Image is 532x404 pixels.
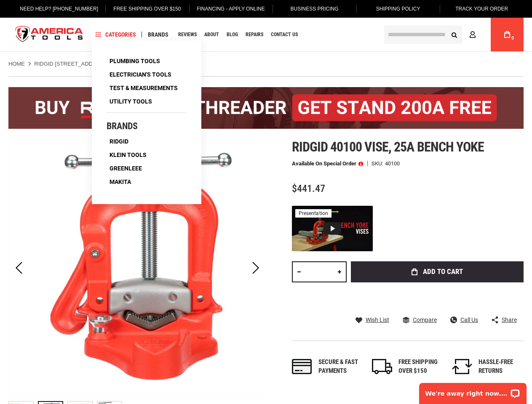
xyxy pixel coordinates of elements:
a: Electrician's Tools [107,69,174,80]
a: Categories [92,29,140,40]
span: Categories [96,32,136,37]
img: shipping [372,359,392,374]
span: Plumbing Tools [110,58,160,64]
span: Brands [148,32,168,37]
img: returns [452,359,472,374]
span: Repairs [246,32,263,37]
h4: Brands [107,121,187,131]
a: Ridgid [107,136,131,147]
a: Plumbing Tools [107,55,163,67]
button: Search [446,27,462,43]
span: Contact Us [271,32,298,37]
div: HASSLE-FREE RETURNS [479,358,524,376]
button: Add to Cart [351,261,524,282]
a: About [201,29,223,40]
strong: SKU [372,161,385,166]
a: Contact Us [267,29,302,40]
img: payments [292,359,312,374]
a: Repairs [242,29,267,40]
span: Greenleee [110,165,142,171]
span: Makita [110,179,131,185]
span: Shipping Policy [376,6,420,12]
img: RIDGID 40100 VISE, 25A BENCH YOKE [8,139,266,397]
a: Call Us [450,316,478,324]
div: Next [245,139,266,397]
span: Share [502,317,517,323]
a: 0 [499,18,515,51]
span: Test & Measurements [110,85,178,91]
span: Wish List [366,317,389,323]
span: 0 [511,36,514,40]
iframe: Secure express checkout frame [349,285,525,309]
a: Test & Measurements [107,82,181,94]
div: FREE SHIPPING OVER $150 [398,358,444,376]
a: Greenleee [107,162,145,174]
a: Utility Tools [107,96,155,107]
span: Add to Cart [423,268,463,275]
img: BOGO: Buy the RIDGID® 1224 Threader (26092), get the 92467 200A Stand FREE! [8,87,524,129]
span: Call Us [460,317,478,323]
span: $441.47 [292,183,325,194]
a: store logo [8,19,90,50]
span: Utility Tools [110,98,152,104]
span: Ridgid [110,138,128,144]
a: Brands [144,29,172,40]
div: Secure & fast payments [318,358,364,376]
a: Compare [403,316,437,324]
span: Compare [413,317,437,323]
a: Blog [223,29,242,40]
iframe: LiveChat chat widget [414,377,532,404]
a: Reviews [174,29,201,40]
span: Reviews [178,32,197,37]
span: Blog [227,32,238,37]
span: Klein Tools [110,152,147,158]
p: Available on Special Order [292,161,363,167]
img: America Tools [8,19,90,50]
div: Previous [8,139,29,397]
a: Makita [107,176,134,188]
div: 40100 [385,161,400,166]
a: Home [8,60,25,68]
span: About [204,32,219,37]
a: Klein Tools [107,149,150,161]
strong: RIDGID [STREET_ADDRESS] [34,61,109,67]
span: Ridgid 40100 vise, 25a bench yoke [292,139,484,155]
span: Electrician's Tools [110,72,171,77]
a: Wish List [356,316,389,324]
